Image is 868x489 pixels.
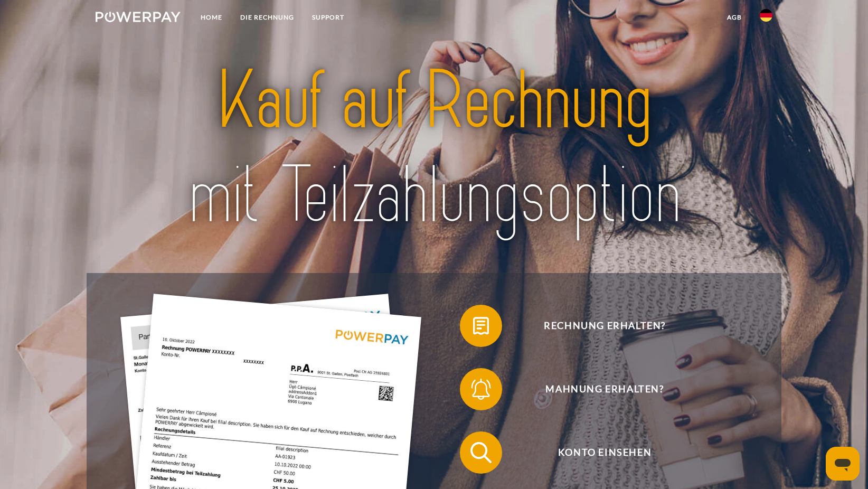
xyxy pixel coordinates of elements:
button: Mahnung erhalten? [460,368,734,410]
img: de [760,9,772,22]
a: Home [192,8,231,27]
span: Mahnung erhalten? [475,368,734,410]
img: logo-powerpay-white.svg [96,12,181,22]
a: DIE RECHNUNG [231,8,303,27]
a: SUPPORT [303,8,353,27]
button: Konto einsehen [460,431,734,474]
span: Rechnung erhalten? [475,305,734,347]
a: agb [718,8,751,27]
button: Rechnung erhalten? [460,305,734,347]
img: qb_bell.svg [468,376,494,402]
img: qb_bill.svg [468,313,494,339]
img: title-powerpay_de.svg [129,49,739,248]
span: Konto einsehen [475,431,734,474]
img: qb_search.svg [468,439,494,466]
iframe: Schaltfläche zum Öffnen des Messaging-Fensters [826,447,860,481]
